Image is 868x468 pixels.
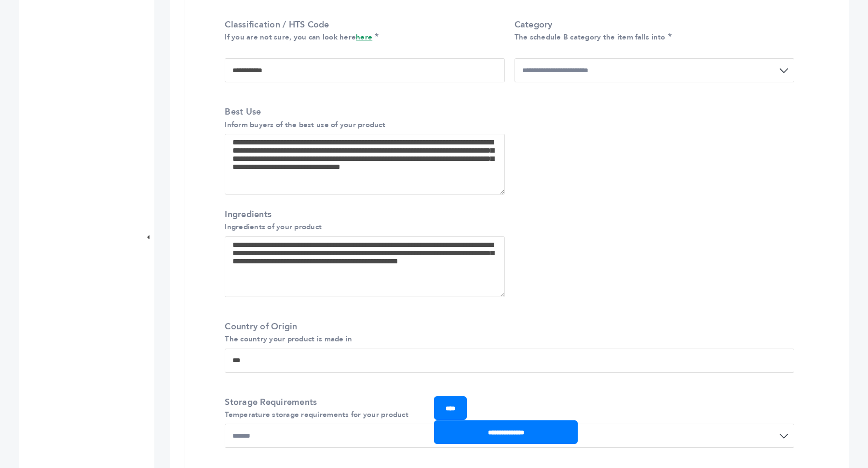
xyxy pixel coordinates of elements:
label: Country of Origin [225,321,789,345]
a: here [356,32,372,42]
label: Category [515,19,789,43]
small: The schedule B category the item falls into [515,32,665,42]
label: Storage Requirements [225,396,789,420]
label: Ingredients [225,208,789,233]
small: Inform buyers of the best use of your product [225,120,385,130]
small: If you are not sure, you can look here [225,32,372,42]
label: Classification / HTS Code [225,19,500,43]
small: Ingredients of your product [225,222,322,232]
small: The country your product is made in [225,334,352,344]
small: Temperature storage requirements for your product [225,410,408,419]
label: Best Use [225,106,789,130]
